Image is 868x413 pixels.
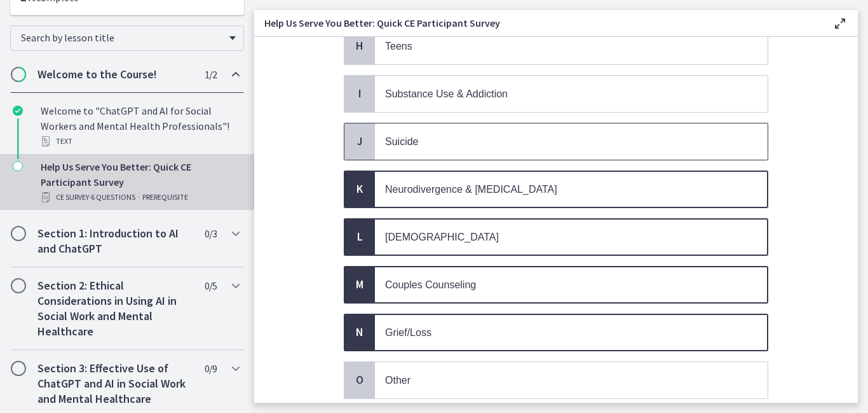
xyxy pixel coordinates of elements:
[352,277,367,292] span: M
[41,159,239,205] div: Help Us Serve You Better: Quick CE Participant Survey
[41,103,239,149] div: Welcome to "ChatGPT and AI for Social Workers and Mental Health Professionals"!
[385,232,499,242] span: [DEMOGRAPHIC_DATA]
[37,226,193,256] h2: Section 1: Introduction to AI and ChatGPT
[385,327,431,338] span: Grief/Loss
[205,361,217,376] span: 0 / 9
[352,325,367,340] span: N
[385,375,410,386] span: Other
[385,88,508,99] span: Substance Use & Addiction
[385,279,476,290] span: Couples Counseling
[352,38,367,53] span: H
[352,134,367,149] span: J
[89,190,135,205] span: · 6 Questions
[41,190,239,205] div: CE Survey
[385,136,418,147] span: Suicide
[385,41,412,52] span: Teens
[352,86,367,101] span: I
[142,190,188,205] span: PREREQUISITE
[10,25,244,51] div: Search by lesson title
[138,190,140,205] span: ·
[37,278,193,339] h2: Section 2: Ethical Considerations in Using AI in Social Work and Mental Healthcare
[41,134,239,149] div: Text
[205,226,217,241] span: 0 / 3
[205,278,217,293] span: 0 / 5
[21,31,223,44] span: Search by lesson title
[13,106,23,116] i: Completed
[385,184,557,195] span: Neurodivergence & [MEDICAL_DATA]
[264,15,812,31] h3: Help Us Serve You Better: Quick CE Participant Survey
[205,67,217,82] span: 1 / 2
[352,181,367,197] span: K
[37,67,193,82] h2: Welcome to the Course!
[352,229,367,244] span: L
[37,361,193,407] h2: Section 3: Effective Use of ChatGPT and AI in Social Work and Mental Healthcare
[352,372,367,388] span: O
